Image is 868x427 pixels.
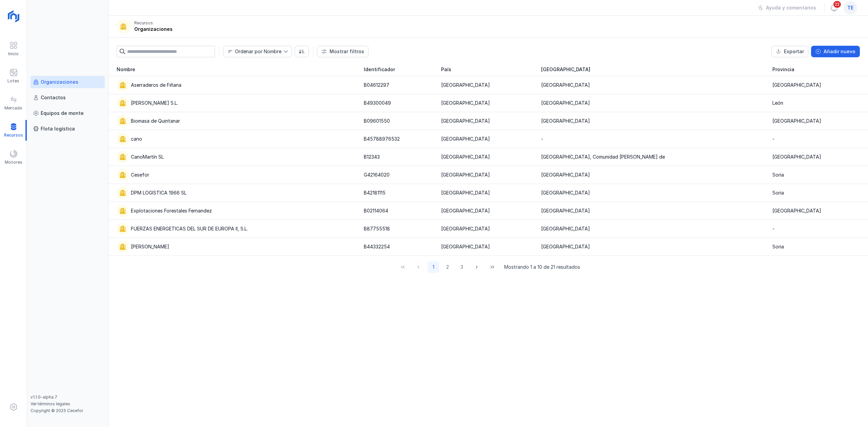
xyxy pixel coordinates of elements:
[541,243,590,250] div: [GEOGRAPHIC_DATA]
[772,118,821,124] div: [GEOGRAPHIC_DATA]
[428,261,439,273] button: Page 1
[131,100,178,106] div: [PERSON_NAME] S.L.
[117,66,135,73] span: Nombre
[364,82,389,88] div: B04612297
[541,136,543,142] div: -
[441,225,490,232] div: [GEOGRAPHIC_DATA]
[541,66,590,73] span: [GEOGRAPHIC_DATA]
[441,66,451,73] span: País
[541,118,590,124] div: [GEOGRAPHIC_DATA]
[772,207,821,214] div: [GEOGRAPHIC_DATA]
[31,401,70,406] a: Ver términos legales
[772,171,784,178] div: Soria
[441,243,490,250] div: [GEOGRAPHIC_DATA]
[131,154,164,160] div: CanoMartín SL
[134,26,173,33] div: Organizaciones
[134,20,153,26] div: Recursos
[41,94,66,101] div: Contactos
[753,2,821,14] button: Ayuda y comentarios
[541,207,590,214] div: [GEOGRAPHIC_DATA]
[31,408,105,413] div: Copyright © 2025 Cesefor
[364,225,390,232] div: B87755518
[541,189,590,196] div: [GEOGRAPHIC_DATA]
[4,105,22,111] div: Mercado
[31,91,105,104] a: Contactos
[772,189,784,196] div: Soria
[131,189,186,196] div: DPM LOGISTICA 1966 SL
[31,107,105,119] a: Equipos de monte
[364,189,386,196] div: B42181115
[541,225,590,232] div: [GEOGRAPHIC_DATA]
[771,46,808,57] button: Exportar
[441,82,490,88] div: [GEOGRAPHIC_DATA]
[442,261,453,273] button: Page 2
[7,78,19,84] div: Lotes
[364,66,395,73] span: Identificador
[441,189,490,196] div: [GEOGRAPHIC_DATA]
[441,118,490,124] div: [GEOGRAPHIC_DATA]
[456,261,468,273] button: Page 3
[131,243,169,250] div: [PERSON_NAME]
[31,76,105,88] a: Organizaciones
[772,100,783,106] div: León
[833,0,842,8] span: 22
[8,51,19,57] div: Inicio
[441,207,490,214] div: [GEOGRAPHIC_DATA]
[131,207,212,214] div: Explotaciones Forestales Fernandez
[772,154,821,160] div: [GEOGRAPHIC_DATA]
[486,261,499,273] button: Last Page
[541,171,590,178] div: [GEOGRAPHIC_DATA]
[364,154,380,160] div: B12343
[441,154,490,160] div: [GEOGRAPHIC_DATA]
[784,48,804,55] div: Exportar
[824,48,855,55] div: Añadir nuevo
[811,46,860,57] button: Añadir nuevo
[847,4,853,11] span: te
[772,225,774,232] div: -
[364,207,388,214] div: B02114064
[317,46,369,57] button: Mostrar filtros
[31,123,105,135] a: Flota logística
[364,136,400,142] div: B45788976532
[330,48,364,55] div: Mostrar filtros
[772,243,784,250] div: Soria
[364,118,390,124] div: B09601550
[131,82,181,88] div: Aserraderos de Fiñana
[364,243,390,250] div: B44332254
[541,100,590,106] div: [GEOGRAPHIC_DATA]
[470,261,483,273] button: Next Page
[441,136,490,142] div: [GEOGRAPHIC_DATA]
[541,82,590,88] div: [GEOGRAPHIC_DATA]
[364,171,390,178] div: G42164020
[31,394,105,400] div: v1.1.0-alpha.7
[131,225,248,232] div: FUERZAS ENERGETICAS DEL SUR DE EUROPA II, S.L.
[223,46,283,57] span: Nombre
[364,100,391,106] div: B49300049
[131,118,180,124] div: Biomasa de Quintanar
[5,8,22,25] img: logoRight.svg
[235,49,281,54] div: Ordenar por Nombre
[441,100,490,106] div: [GEOGRAPHIC_DATA]
[772,136,774,142] div: -
[541,154,665,160] div: [GEOGRAPHIC_DATA], Comunidad [PERSON_NAME] de
[131,136,142,142] div: cano
[5,160,22,165] div: Motores
[131,171,149,178] div: Cesefor
[772,82,821,88] div: [GEOGRAPHIC_DATA]
[766,4,816,11] div: Ayuda y comentarios
[41,110,84,117] div: Equipos de monte
[441,171,490,178] div: [GEOGRAPHIC_DATA]
[772,66,794,73] span: Provincia
[41,79,78,85] div: Organizaciones
[504,264,580,270] span: Mostrando 1 a 10 de 21 resultados
[41,125,75,132] div: Flota logística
